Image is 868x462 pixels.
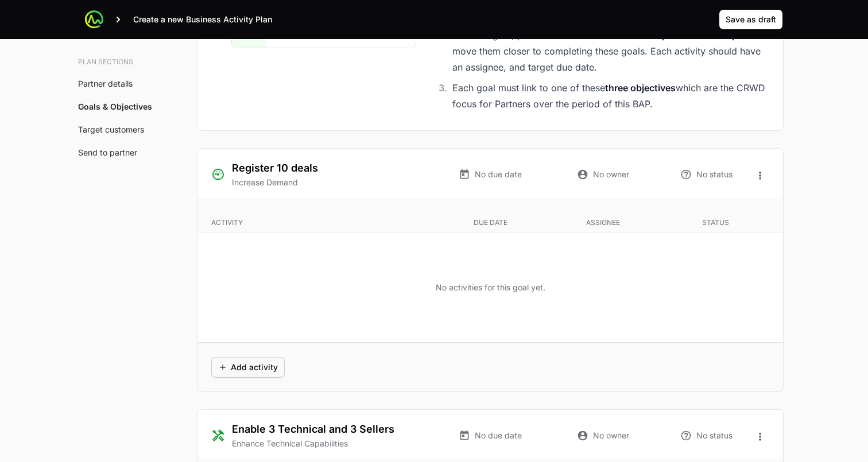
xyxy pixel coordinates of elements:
[605,82,676,94] strong: three objectives
[436,218,544,227] p: Due date
[78,57,156,67] h3: Plan sections
[549,218,657,227] p: Assignee
[436,282,545,293] p: No activities for this goal yet.
[661,218,769,227] p: Status
[726,13,776,26] span: Save as draft
[696,169,733,180] span: No status
[449,80,769,112] li: Each goal must link to one of these which are the CRWD focus for Partners over the period of this...
[78,125,144,134] a: Target customers
[211,218,432,227] p: Activity
[85,10,103,29] img: ActivitySource
[232,421,394,437] h3: Enable 3 Technical and 3 Sellers
[211,357,285,378] button: Add activity
[232,438,394,449] p: Enhance Technical Capabilities
[751,166,769,185] button: Open options
[133,14,272,25] p: Create a new Business Activity Plan
[751,428,769,446] button: Open options
[475,430,522,441] span: No due date
[78,102,152,111] a: Goals & Objectives
[232,160,318,176] h3: Register 10 deals
[719,9,783,30] button: Save as draft
[593,430,629,441] span: No owner
[475,169,522,180] span: No due date
[696,430,733,441] span: No status
[78,147,137,157] a: Send to partner
[232,177,318,188] p: Increase Demand
[593,169,629,180] span: No owner
[449,27,769,75] li: For each goal, please to move them closer to completing these goals. Each activity should have an...
[78,79,133,88] a: Partner details
[218,360,278,374] span: Add activity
